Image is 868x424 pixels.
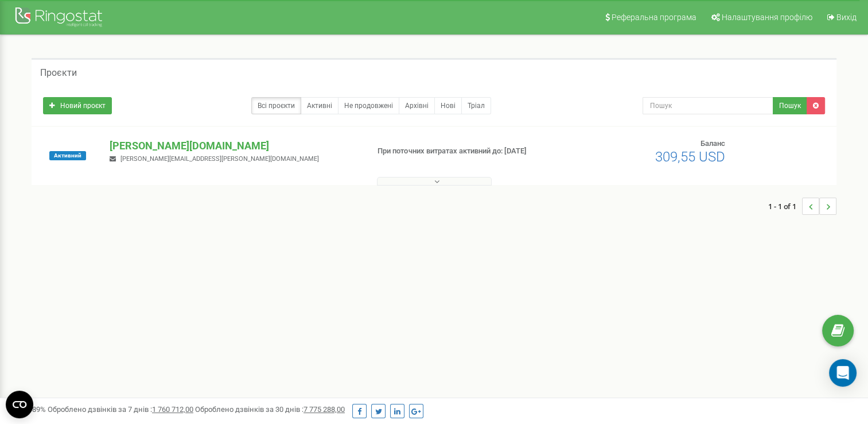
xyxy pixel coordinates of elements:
button: Пошук [773,97,807,114]
u: 1 760 712,00 [152,405,193,414]
span: Вихід [836,13,857,22]
a: Не продовжені [338,97,399,114]
p: При поточних витратах активний до: [DATE] [377,146,560,157]
div: Open Intercom Messenger [829,359,857,387]
h5: Проєкти [40,68,77,78]
u: 7 775 288,00 [303,405,345,414]
a: Новий проєкт [43,97,112,114]
a: Всі проєкти [251,97,301,114]
a: Архівні [399,97,435,114]
a: Тріал [461,97,491,114]
span: [PERSON_NAME][EMAIL_ADDRESS][PERSON_NAME][DOMAIN_NAME] [120,155,319,163]
input: Пошук [643,97,773,114]
span: 1 - 1 of 1 [768,198,802,215]
span: 309,55 USD [655,149,725,165]
span: Реферальна програма [612,13,696,22]
span: Баланс [700,139,725,148]
p: [PERSON_NAME][DOMAIN_NAME] [110,138,359,153]
nav: ... [768,186,836,226]
a: Активні [301,97,338,114]
span: Оброблено дзвінків за 30 днів : [195,405,345,414]
span: Оброблено дзвінків за 7 днів : [48,405,193,414]
button: Open CMP widget [6,391,33,418]
span: Активний [49,151,86,160]
span: Налаштування профілю [722,13,812,22]
a: Нові [434,97,462,114]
